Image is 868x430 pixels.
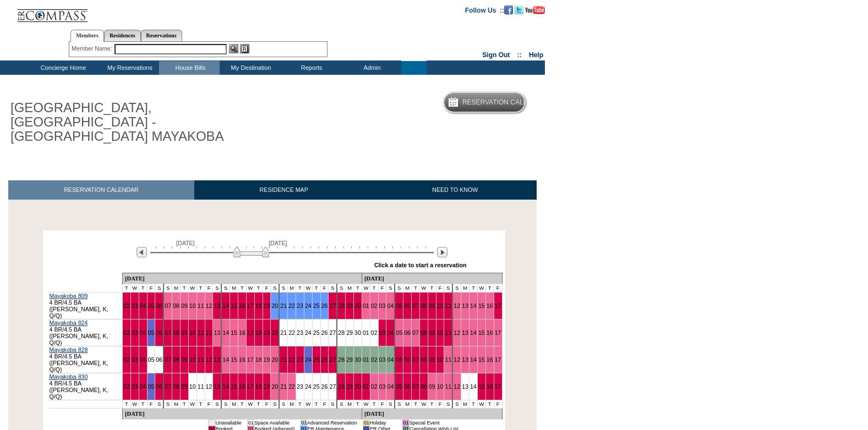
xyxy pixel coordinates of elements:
[379,302,386,309] a: 03
[123,302,130,309] a: 02
[8,98,255,146] h1: [GEOGRAPHIC_DATA], [GEOGRAPHIC_DATA] - [GEOGRAPHIC_DATA] MAYAKOBA
[470,284,478,292] td: T
[180,284,188,292] td: T
[140,302,146,309] a: 04
[231,329,237,336] a: 15
[288,383,295,390] a: 22
[141,30,182,41] a: Reservations
[482,51,510,59] a: Sign Out
[163,400,172,408] td: S
[156,302,162,309] a: 06
[363,356,369,363] a: 01
[280,383,287,390] a: 21
[305,356,312,363] a: 24
[230,284,238,292] td: M
[429,329,435,336] a: 09
[189,356,196,363] a: 10
[163,284,172,292] td: S
[495,356,501,363] a: 17
[48,346,123,373] td: 4 BR/4.5 BA ([PERSON_NAME], K, Q/Q)
[437,383,444,390] a: 10
[279,400,287,408] td: S
[454,356,460,363] a: 12
[437,356,444,363] a: 10
[239,356,245,363] a: 16
[147,346,155,373] td: 05
[470,356,477,363] a: 14
[165,383,171,390] a: 07
[419,284,428,292] td: W
[529,51,543,59] a: Help
[165,302,171,309] a: 07
[48,292,123,319] td: 4 BR/4.5 BA ([PERSON_NAME], K, Q/Q)
[396,302,402,309] a: 05
[374,262,467,268] div: Click a date to start a reservation
[341,61,401,75] td: Admin
[280,356,287,363] a: 21
[421,302,427,309] a: 08
[329,373,337,400] td: 27
[387,302,394,309] a: 04
[132,329,138,336] a: 03
[362,319,370,346] td: 01
[288,400,296,408] td: M
[240,44,249,53] img: Reservations
[172,284,181,292] td: M
[255,329,262,336] a: 18
[246,400,254,408] td: W
[404,329,411,336] a: 06
[370,319,378,346] td: 02
[462,356,468,363] a: 13
[404,356,411,363] a: 06
[296,319,304,346] td: 23
[504,5,513,14] img: Become our fan on Facebook
[429,383,435,390] a: 09
[462,329,468,336] a: 13
[487,302,493,309] a: 16
[354,356,361,363] a: 30
[247,302,254,309] a: 17
[296,373,304,400] td: 23
[321,302,328,309] a: 26
[214,302,220,309] a: 13
[220,61,280,75] td: My Destination
[338,302,345,309] a: 28
[452,284,461,292] td: S
[515,6,523,13] a: Follow us on Twitter
[461,373,470,400] td: 13
[304,284,312,292] td: W
[412,329,419,336] a: 07
[279,319,287,346] td: 21
[346,302,353,309] a: 29
[470,302,477,309] a: 14
[140,356,146,363] a: 04
[181,383,188,390] a: 09
[436,284,444,292] td: F
[188,373,196,400] td: 10
[148,329,155,336] a: 05
[338,383,345,390] a: 28
[140,329,146,336] a: 04
[222,302,229,309] a: 14
[362,273,502,284] td: [DATE]
[421,383,427,390] a: 08
[137,247,147,257] img: Previous
[396,356,402,363] a: 05
[269,240,287,246] span: [DATE]
[180,400,188,408] td: T
[386,284,395,292] td: S
[221,400,230,408] td: S
[312,284,320,292] td: T
[264,383,270,390] a: 19
[140,383,146,390] a: 04
[264,329,270,336] a: 19
[462,99,547,106] h5: Reservation Calendar
[280,61,341,75] td: Reports
[354,383,361,390] a: 30
[470,373,478,400] td: 14
[304,373,312,400] td: 24
[404,302,411,309] a: 06
[412,383,419,390] a: 07
[230,400,238,408] td: M
[72,44,114,53] div: Member Name:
